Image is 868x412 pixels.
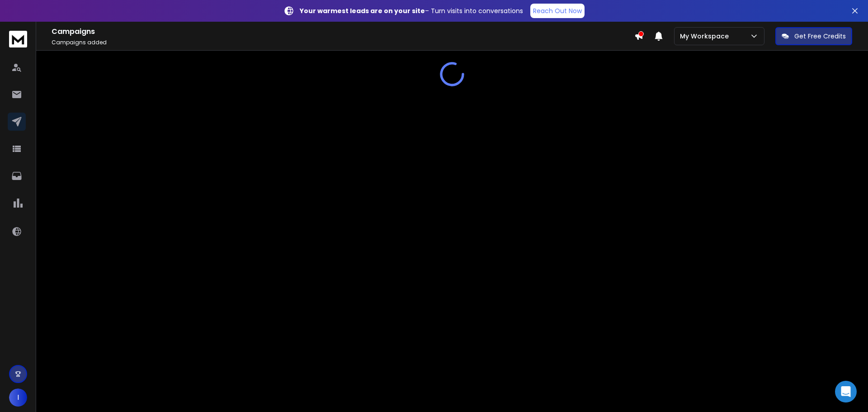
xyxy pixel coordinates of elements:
a: Reach Out Now [530,4,585,18]
div: Open Intercom Messenger [835,381,857,403]
button: I [9,388,27,407]
p: My Workspace [680,32,732,41]
p: Campaigns added [52,39,634,46]
p: Get Free Credits [794,32,846,41]
img: logo [9,31,27,47]
p: – Turn visits into conversations [300,6,523,15]
button: Get Free Credits [775,27,852,45]
p: Reach Out Now [533,6,582,15]
h1: Campaigns [52,26,634,37]
strong: Your warmest leads are on your site [300,6,425,15]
